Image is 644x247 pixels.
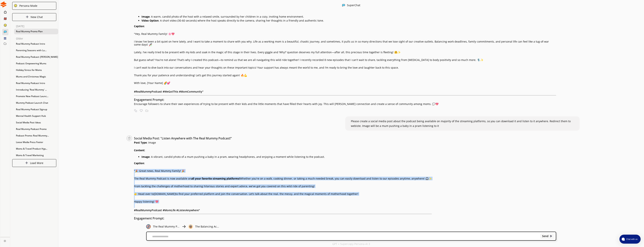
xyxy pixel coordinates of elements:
[4,240,6,242] img: Close
[145,109,148,112] img: Save
[332,243,370,246] p: GPT + Supercopy Persona-AI 3
[14,74,58,79] div: Mums and Christmas Magic
[14,113,58,119] div: Mental Health Support Hub
[18,4,37,7] div: Persona Mode
[26,15,29,18] img: Close
[134,103,556,106] p: Encourage followers to share their own experiences of trying to be present with their kids and th...
[153,225,179,228] p: The Real Mummy P...
[14,29,58,34] div: Real Mummy Promo Plan
[14,94,58,99] div: Promote New Podcast Launc...
[134,109,137,112] img: Copy
[134,97,556,103] h3: Engagement Prompt:
[134,185,432,188] p: From tackling the challenges of motherhood to sharing hilarious stories and expert advice, we've ...
[141,155,150,159] strong: Image
[14,120,58,125] div: Social Media Post Ideas
[14,48,58,53] div: Parenting Seasons with Lu...
[0,1,7,7] img: Close
[14,107,58,112] div: Real Mummy Podcast Signup
[134,149,432,152] p: :
[25,161,28,164] img: Close
[182,224,186,229] img: Close
[14,146,58,152] div: Moms & Travel Product Hyp...
[14,87,58,93] div: Introducing 'Real Mummy' ...
[14,100,58,106] div: Mummy Podcast Launch Chat
[30,162,43,165] p: Load More
[195,225,219,228] p: The Balancing Ac...
[14,133,58,138] div: Podcast Promo: Real Mummy...
[134,74,556,77] p: Thank you for your patience and understanding! Let’s get this journey started again! 🔥💪
[134,192,432,195] p: 👉 Head over to to find your preferred platform and join the conversation. Let’s talk about the re...
[134,32,556,35] p: "Hey, Real Mummy Family! 🌸💖
[134,141,432,144] p: : Image
[188,224,193,229] img: Close
[141,15,556,18] p: : A warm, candid photo of the host with a relaxed smile, surrounded by her children in a cozy, in...
[134,161,144,165] strong: Caption
[134,148,144,152] strong: Content
[134,135,432,141] h3: Social Media Post: "Listen Anywhere with The Real Mummy Podcast!"
[134,24,144,28] strong: Caption
[14,41,58,47] div: Real Mummy Podcast Intro
[14,4,17,7] img: Close
[550,235,552,237] img: Close
[141,15,150,18] strong: Image
[16,37,58,40] p: Older
[134,216,432,221] h3: Engagement Prompt:
[146,224,151,229] img: Close
[134,162,432,165] p: :
[542,235,548,238] b: Send
[134,66,556,69] p: I can’t wait to dive back into our conversations and hear your thoughts on these important topics...
[342,4,345,7] img: Close
[141,154,432,159] li: : A vibrant, candid photo of a mum pushing a baby in a pram, wearing headphones, and enjoying a m...
[14,61,58,66] div: Podcast: Empowering Mums
[141,19,159,22] strong: Video Option
[134,208,200,212] b: # RealMummyPodcast #MomLife #ListenAnywhere"
[31,16,43,19] p: New Chat
[625,238,638,241] span: Chat with us
[126,135,132,141] img: Close
[134,200,432,203] p: Happy listening! 💖
[14,80,58,86] div: Real Mummy Podcast Intro
[14,67,58,73] div: Holiday Stress for Moms
[347,4,360,7] div: SuperChat
[140,109,143,112] img: Favorite
[134,40,556,46] p: I know I've been a bit quiet on here lately, and I want to take a moment to share with you why. L...
[0,237,10,244] a: Close
[351,119,571,128] span: Please create a social media post about the podcast being available on majority of the streaming ...
[134,169,432,172] p: "🎉 Great news, Real Mummy Family! 🎉
[14,139,58,145] div: Loose Media Press Footer
[14,54,58,60] div: Real Mummy Podcast: [PERSON_NAME]
[134,51,556,54] p: Lately, I’ve really tried to be present with my kids and soak in the magic of this stage in their...
[16,25,58,28] p: [DATE]
[141,19,556,22] p: : A short video (30-60 seconds) where the host speaks directly to the camera, sharing her thought...
[14,126,58,132] div: Real Mummy Podcast Promo
[134,177,432,180] p: The Real Mummy Podcast is now available on Whether you're on a walk, cooking dinner, or taking a ...
[154,192,175,196] a: [DOMAIN_NAME]
[134,90,203,93] b: # RealMummyPodcast #WeGotThis #MomCommunity"
[191,177,240,180] strong: all your favorite streaming platforms!
[134,82,556,85] p: With love, [Your Name] 🌈💕
[14,153,58,158] div: Moms & Travel Marketing
[134,25,556,28] p: :
[619,235,641,244] button: atlas-launcher
[134,141,147,144] strong: Post Type
[134,58,556,61] p: But guess what? You're not alone! That’s why I created this podcast—to remind us that we are all ...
